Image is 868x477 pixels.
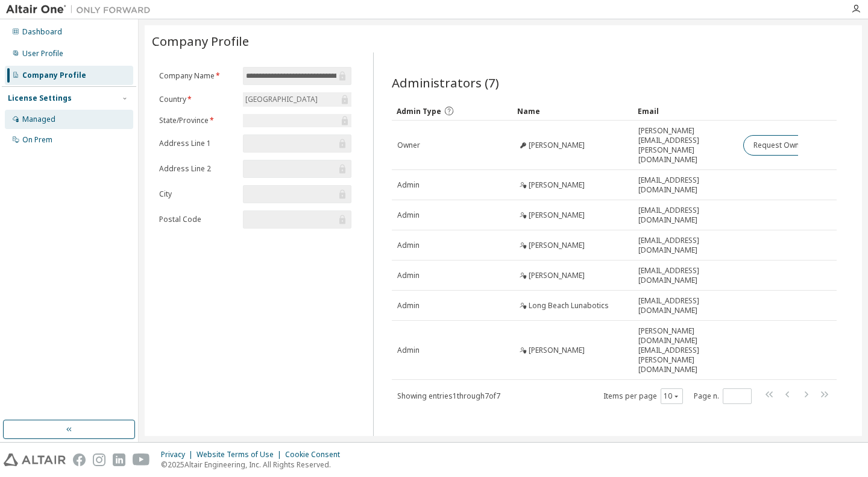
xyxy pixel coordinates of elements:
[159,116,236,125] label: State/Province
[161,460,347,470] p: © 2025 Altair Engineering, Inc. All Rights Reserved.
[603,388,683,404] span: Items per page
[638,206,733,225] span: [EMAIL_ADDRESS][DOMAIN_NAME]
[529,210,585,220] span: [PERSON_NAME]
[197,450,285,460] div: Website Terms of Use
[517,101,628,121] div: Name
[638,266,733,285] span: [EMAIL_ADDRESS][DOMAIN_NAME]
[397,301,420,311] span: Admin
[113,453,125,466] img: linkedin.svg
[397,346,420,355] span: Admin
[638,175,733,195] span: [EMAIL_ADDRESS][DOMAIN_NAME]
[529,180,585,190] span: [PERSON_NAME]
[93,453,105,466] img: instagram.svg
[529,346,585,355] span: [PERSON_NAME]
[638,101,734,121] div: Email
[397,241,420,250] span: Admin
[529,141,585,150] span: [PERSON_NAME]
[159,164,236,174] label: Address Line 2
[743,135,845,156] button: Request Owner Change
[133,453,150,466] img: youtube.svg
[243,92,351,107] div: [GEOGRAPHIC_DATA]
[638,126,733,165] span: [PERSON_NAME][EMAIL_ADDRESS][PERSON_NAME][DOMAIN_NAME]
[664,391,680,401] button: 10
[159,71,236,81] label: Company Name
[159,189,236,199] label: City
[638,326,733,374] span: [PERSON_NAME][DOMAIN_NAME][EMAIL_ADDRESS][PERSON_NAME][DOMAIN_NAME]
[161,450,197,460] div: Privacy
[529,241,585,250] span: [PERSON_NAME]
[22,135,52,145] div: On Prem
[22,49,63,58] div: User Profile
[152,33,249,49] span: Company Profile
[4,453,66,466] img: altair_logo.svg
[244,93,319,106] div: [GEOGRAPHIC_DATA]
[8,93,72,103] div: License Settings
[73,453,86,466] img: facebook.svg
[397,141,420,150] span: Owner
[6,4,157,16] img: Altair One
[159,215,236,224] label: Postal Code
[159,95,236,104] label: Country
[397,180,420,190] span: Admin
[397,210,420,220] span: Admin
[22,115,55,124] div: Managed
[529,301,609,311] span: Long Beach Lunabotics
[22,27,62,37] div: Dashboard
[397,391,500,401] span: Showing entries 1 through 7 of 7
[694,388,752,404] span: Page n.
[392,74,499,91] span: Administrators (7)
[285,450,347,460] div: Cookie Consent
[397,271,420,280] span: Admin
[397,106,441,116] span: Admin Type
[638,296,733,315] span: [EMAIL_ADDRESS][DOMAIN_NAME]
[22,71,86,80] div: Company Profile
[638,236,733,255] span: [EMAIL_ADDRESS][DOMAIN_NAME]
[529,271,585,280] span: [PERSON_NAME]
[159,139,236,148] label: Address Line 1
